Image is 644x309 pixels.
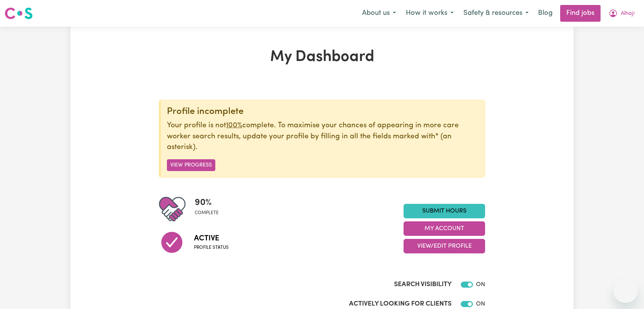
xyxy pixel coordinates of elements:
a: Blog [533,5,557,22]
button: View/Edit Profile [404,239,485,253]
a: Careseekers logo [5,5,33,22]
span: 90 % [195,196,219,210]
span: Profile status [194,244,229,251]
a: Submit Hours [404,204,485,218]
h1: My Dashboard [159,48,485,66]
span: ON [476,301,485,307]
span: ON [476,282,485,288]
iframe: Button to launch messaging window [614,279,638,303]
span: Alhaji [621,10,634,18]
label: Search Visibility [394,280,452,290]
a: Find jobs [560,5,601,22]
button: View Progress [167,159,215,171]
div: Profile incomplete [167,106,479,117]
u: 100% [226,122,242,129]
button: About us [357,5,401,21]
div: Profile completeness: 90% [195,196,225,223]
button: My Account [604,5,639,21]
button: My Account [404,221,485,236]
img: Careseekers logo [5,6,33,20]
button: How it works [401,5,458,21]
span: Active [194,233,229,244]
span: complete [195,210,219,216]
button: Safety & resources [458,5,533,21]
p: Your profile is not complete. To maximise your chances of appearing in more care worker search re... [167,120,479,153]
label: Actively Looking for Clients [349,299,452,309]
